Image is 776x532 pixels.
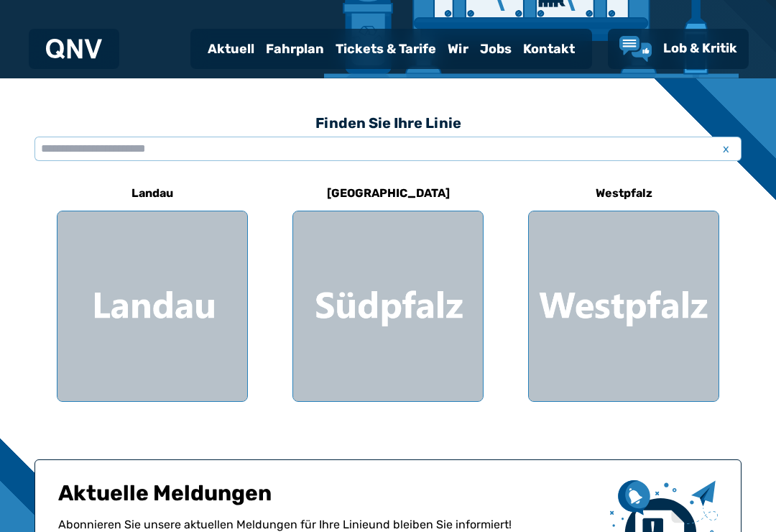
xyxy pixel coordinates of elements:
a: Westpfalz Region Westpfalz [528,176,719,402]
a: Fahrplan [260,30,330,68]
a: [GEOGRAPHIC_DATA] Region Südpfalz [292,176,484,402]
a: Landau Region Landau [57,176,248,402]
span: x [716,140,736,157]
a: Jobs [474,30,517,68]
h6: [GEOGRAPHIC_DATA] [321,182,456,205]
a: QNV Logo [46,35,102,63]
a: Kontakt [517,30,581,68]
h6: Westpfalz [590,182,658,205]
h3: Finden Sie Ihre Linie [34,107,742,139]
h1: Aktuelle Meldungen [58,480,599,516]
img: QNV Logo [46,39,102,59]
a: Lob & Kritik [619,36,737,62]
a: Wir [442,30,474,68]
h6: Landau [126,182,179,205]
a: Tickets & Tarife [330,30,442,68]
span: Lob & Kritik [663,40,737,56]
a: Aktuell [202,30,260,68]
